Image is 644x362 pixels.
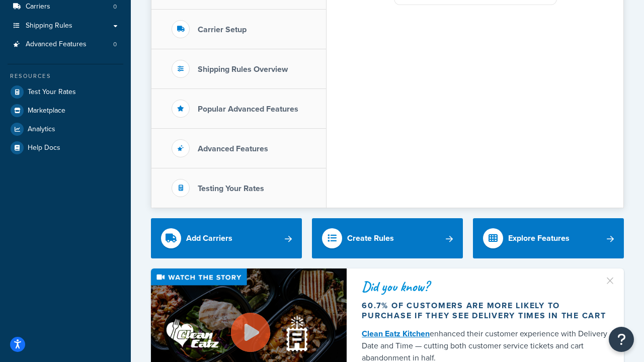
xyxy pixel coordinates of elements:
span: Analytics [28,125,55,134]
div: Explore Features [508,231,570,245]
a: Create Rules [312,218,463,258]
h3: Popular Advanced Features [198,105,298,114]
span: Help Docs [28,144,60,152]
h3: Shipping Rules Overview [198,65,288,74]
div: Create Rules [347,231,394,245]
a: Analytics [8,120,123,138]
a: Help Docs [8,139,123,157]
span: 0 [113,40,117,49]
li: Advanced Features [8,35,123,54]
h3: Advanced Features [198,144,268,153]
h3: Carrier Setup [198,25,247,34]
a: Test Your Rates [8,83,123,101]
span: Marketplace [28,107,65,115]
a: Advanced Features0 [8,35,123,54]
span: Carriers [26,3,50,11]
a: Explore Features [473,218,624,258]
span: Shipping Rules [26,22,72,30]
div: Did you know? [362,280,609,294]
div: Add Carriers [186,231,232,245]
button: Open Resource Center [609,327,634,352]
a: Add Carriers [151,218,302,258]
span: Advanced Features [26,40,87,49]
a: Clean Eatz Kitchen [362,328,430,339]
h3: Testing Your Rates [198,184,264,193]
span: Test Your Rates [28,88,76,97]
div: Resources [8,72,123,80]
a: Marketplace [8,102,123,120]
a: Shipping Rules [8,17,123,35]
span: 0 [113,3,117,11]
div: 60.7% of customers are more likely to purchase if they see delivery times in the cart [362,301,609,321]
